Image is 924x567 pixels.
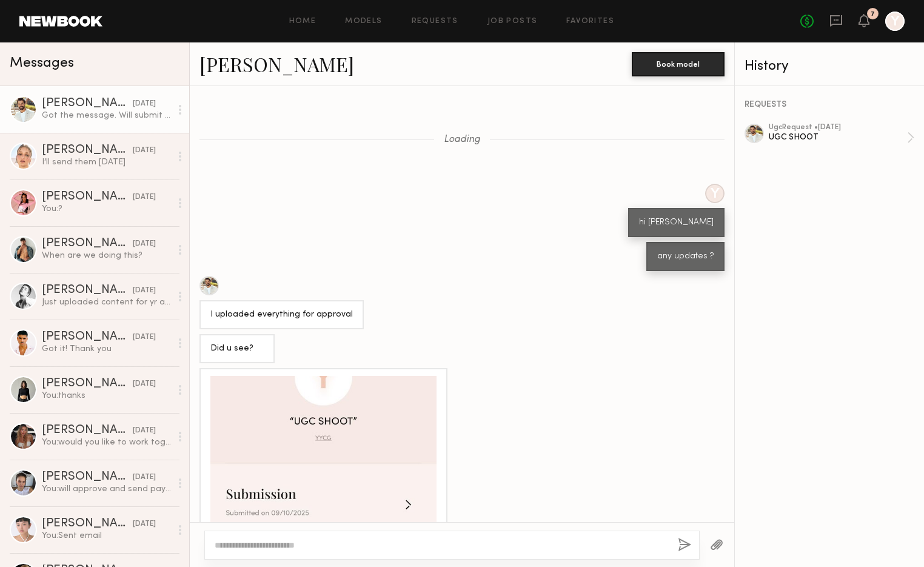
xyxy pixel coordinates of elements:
a: Book model [632,58,725,69]
div: [PERSON_NAME] [42,284,133,297]
div: any updates ? [657,250,714,264]
div: [PERSON_NAME] [42,191,133,203]
div: hi [PERSON_NAME] [639,216,714,230]
div: [PERSON_NAME] [42,98,133,110]
div: ugc Request • [DATE] [769,124,907,132]
div: [PERSON_NAME] [42,378,133,390]
a: Home [289,18,316,25]
div: You: thanks [42,390,171,401]
a: ugcRequest •[DATE]UGC SHOOT [769,124,914,152]
div: [PERSON_NAME] [42,238,133,250]
div: [DATE] [133,192,156,203]
div: Got it! Thank you [42,343,171,355]
div: 7 [871,11,875,18]
div: REQUESTS [745,101,914,109]
div: [DATE] [133,425,156,437]
a: Models [345,18,382,25]
div: [PERSON_NAME] [42,144,133,156]
a: Job Posts [487,18,538,25]
div: History [745,59,914,73]
div: You: ? [42,203,171,215]
div: You: Sent email [42,530,171,542]
div: Just uploaded content for yr approval [42,297,171,308]
div: I’ll send them [DATE] [42,156,171,168]
div: Did u see? [210,342,264,356]
a: [PERSON_NAME] [199,51,354,77]
span: Messages [10,56,74,70]
div: [DATE] [133,98,156,110]
div: [DATE] [133,378,156,390]
span: Loading [444,135,480,145]
div: [DATE] [133,518,156,530]
div: You: would you like to work together ? [42,437,171,448]
div: UGC SHOOT [769,132,907,143]
div: [PERSON_NAME] [42,424,133,437]
button: Book model [632,52,725,76]
div: Got the message. Will submit soon [42,110,171,121]
div: [DATE] [133,145,156,156]
div: [PERSON_NAME] [42,518,133,530]
a: Requests [412,18,458,25]
div: You: will approve and send payment [42,483,171,495]
div: [DATE] [133,238,156,250]
a: Favorites [566,18,614,25]
a: Y [885,12,905,31]
div: [DATE] [133,472,156,483]
div: [PERSON_NAME] [42,471,133,483]
div: When are we doing this? [42,250,171,261]
div: [DATE] [133,285,156,297]
div: [PERSON_NAME] [42,331,133,343]
div: I uploaded everything for approval [210,308,353,322]
div: [DATE] [133,332,156,343]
